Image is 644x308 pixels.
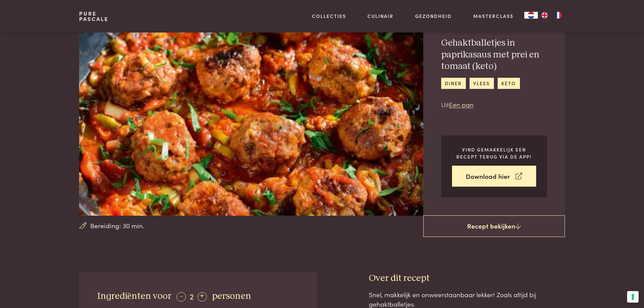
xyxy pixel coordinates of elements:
p: Uit [441,100,547,110]
span: Ingrediënten voor [97,291,171,301]
a: FR [551,12,565,19]
a: diner [441,78,466,89]
a: keto [498,78,520,89]
a: PurePascale [79,11,109,22]
a: Collecties [312,13,346,20]
div: + [197,292,207,302]
a: Een pan [449,100,474,109]
h3: Over dit recept [369,273,565,284]
a: Culinair [367,13,393,20]
a: Recept bekijken [423,215,565,237]
button: Uw voorkeuren voor toestemming voor trackingtechnologieën [627,291,639,303]
span: Bereiding: 30 min. [90,221,144,231]
h2: Gehaktballetjes in paprikasaus met prei en tomaat (keto) [441,37,547,72]
span: personen [212,291,251,301]
a: Gezondheid [415,13,452,20]
a: vlees [470,78,494,89]
a: NL [524,12,538,19]
p: Vind gemakkelijk een recept terug via de app! [452,146,536,160]
span: 2 [190,290,194,302]
ul: Language list [538,12,565,19]
aside: Language selected: Nederlands [524,12,565,19]
div: Language [524,12,538,19]
div: - [176,292,186,302]
a: EN [538,12,551,19]
a: Masterclass [473,13,514,20]
a: Download hier [452,166,536,187]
